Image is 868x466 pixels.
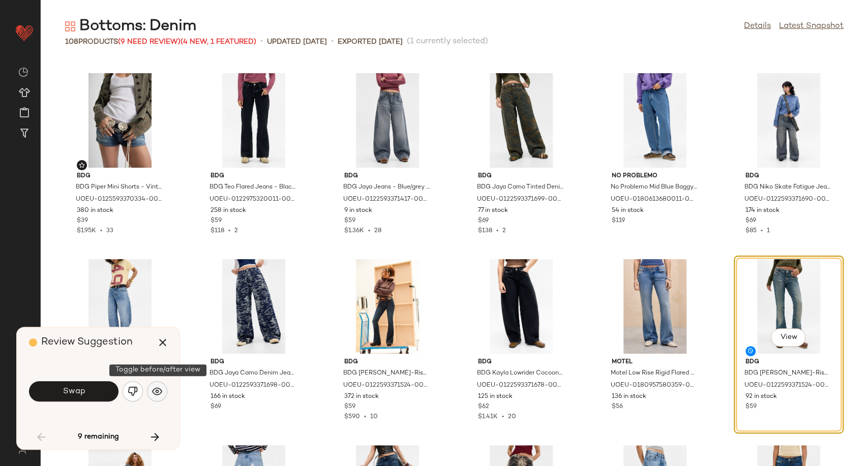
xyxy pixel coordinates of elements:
[211,172,297,181] span: BDG
[211,392,245,401] span: 166 in stock
[106,228,113,234] span: 33
[612,216,625,226] span: $119
[364,228,374,234] span: •
[260,36,263,48] span: •
[744,369,831,378] span: BDG [PERSON_NAME]-Rise Bootcut Flare Jeans - Turquoise 28W 32L at Urban Outfitters
[478,228,492,234] span: $138
[344,402,355,412] span: $59
[76,195,162,204] span: UOEU-0125593370334-000-107
[478,392,513,401] span: 125 in stock
[744,20,771,33] a: Details
[211,206,246,215] span: 258 in stock
[209,195,296,204] span: UOEU-0122975320011-000-001
[767,228,770,234] span: 1
[744,381,831,390] span: UOEU-0122593371524-000-046
[65,38,78,46] span: 108
[79,162,85,168] img: svg%3e
[744,183,831,192] span: BDG Niko Skate Fatigue Jeans - Vintage Denim Medium 27W 32L at Urban Outfitters
[344,172,431,181] span: BDG
[478,206,508,215] span: 77 in stock
[209,369,296,378] span: BDG Jaya Camo Denim Jeans - Vintage Denim Medium 34W 32L at Urban Outfitters
[62,387,85,396] span: Swap
[181,38,256,46] span: (4 New, 1 Featured)
[745,228,757,234] span: $85
[407,36,488,48] span: (1 currently selected)
[211,228,224,234] span: $118
[611,195,697,204] span: UOEU-0180613680011-000-093
[612,206,644,215] span: 54 in stock
[745,206,780,215] span: 174 in stock
[611,381,697,390] span: UOEU-0180957580359-000-040
[737,259,840,354] img: 0122593371524_046_a2
[41,337,133,348] span: Review Suggestion
[478,172,564,181] span: BDG
[338,37,403,47] p: Exported [DATE]
[745,216,756,226] span: $69
[336,73,439,168] img: 0122593371417_430_a2
[128,386,138,396] img: svg%3e
[14,22,35,43] img: heart_red.DM2ytmEG.svg
[344,228,364,234] span: $1.36K
[470,73,573,168] img: 0122593371699_107_a2
[209,381,296,390] span: UOEU-0122593371698-000-107
[76,183,162,192] span: BDG Piper Mini Shorts - Vintage Denim Medium 28 at Urban Outfitters
[65,16,196,37] div: Bottoms: Denim
[331,36,334,48] span: •
[234,228,238,234] span: 2
[478,216,489,226] span: $69
[478,414,498,420] span: $1.41K
[477,183,563,192] span: BDG Jaya Camo Tinted Denim Jeans - Vintage Denim Medium 29W 32L at Urban Outfitters
[477,369,563,378] span: BDG Kayla Lowrider Cocoon Jeans - Black 27W 32L at Urban Outfitters
[492,228,502,234] span: •
[477,195,563,204] span: UOEU-0122593371699-000-107
[211,402,221,412] span: $69
[77,216,88,226] span: $39
[612,392,646,401] span: 136 in stock
[18,67,28,77] img: svg%3e
[370,414,378,420] span: 10
[211,216,222,226] span: $59
[77,206,113,215] span: 380 in stock
[29,381,118,401] button: Swap
[78,432,119,442] span: 9 remaining
[211,358,297,367] span: BDG
[69,259,171,354] img: 0122593371706_107_a2
[343,381,430,390] span: UOEU-0122593371524-000-439
[344,216,355,226] span: $59
[65,21,75,32] img: svg%3e
[612,172,698,181] span: No Problemo
[780,333,797,341] span: View
[744,195,831,204] span: UOEU-0122593371690-000-107
[508,414,516,420] span: 20
[612,358,698,367] span: Motel
[344,414,360,420] span: $590
[737,73,840,168] img: 0122593371690_107_a2
[336,259,439,354] img: 0122593371524_439_a2
[77,172,163,181] span: BDG
[65,37,256,47] div: Products
[267,37,327,47] p: updated [DATE]
[604,259,706,354] img: 0180957580359_040_a2
[498,414,508,420] span: •
[757,228,767,234] span: •
[604,73,706,168] img: 0180613680011_093_a2
[343,369,430,378] span: BDG [PERSON_NAME]-Rise Bootcut Flare Jeans 27W 32L at Urban Outfitters
[202,259,305,354] img: 0122593371698_107_a2
[12,446,32,454] img: svg%3e
[477,381,563,390] span: UOEU-0122593371678-000-001
[344,392,379,401] span: 372 in stock
[343,183,430,192] span: BDG Jaya Jeans - Blue/grey 30W 30L at Urban Outfitters
[502,228,506,234] span: 2
[343,195,430,204] span: UOEU-0122593371417-000-430
[118,38,181,46] span: (9 Need Review)
[344,358,431,367] span: BDG
[202,73,305,168] img: 0122975320011_001_a2
[344,206,372,215] span: 9 in stock
[612,402,623,412] span: $56
[611,183,697,192] span: No Problemo Mid Blue Baggy Jeans - Tinted Denim 26 at Urban Outfitters
[69,73,171,168] img: 0125593370334_107_m2
[779,20,844,33] a: Latest Snapshot
[478,358,564,367] span: BDG
[77,228,96,234] span: $1.95K
[745,172,832,181] span: BDG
